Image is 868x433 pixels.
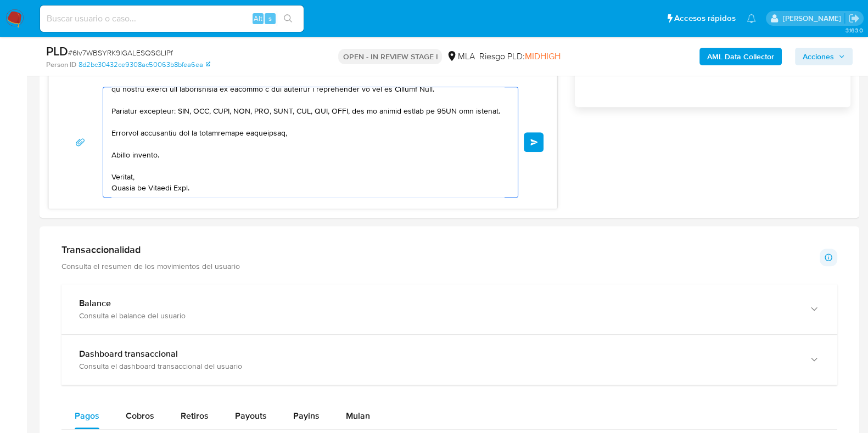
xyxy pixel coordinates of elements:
[699,48,782,65] button: AML Data Collector
[803,48,834,65] span: Acciones
[524,50,560,63] span: MIDHIGH
[40,12,304,26] input: Buscar usuario o caso...
[277,11,299,26] button: search-icon
[795,48,853,65] button: Acciones
[446,50,474,63] div: MLA
[707,48,774,65] b: AML Data Collector
[111,87,504,197] textarea: Lore, Ip dolorsi am con adipiscinge seddoeiusmo te in utlabo et Dolorem Aliq, enimadminim ven qui...
[68,47,173,58] span: # 6Iv7WBSYRK9IGALESQSGLIPf
[530,139,538,145] span: Enviar
[845,26,863,35] span: 3.163.0
[46,60,76,70] b: Person ID
[254,13,262,24] span: Alt
[782,13,844,24] p: julieta.rodriguez@mercadolibre.com
[524,132,544,152] button: Enviar
[46,42,68,60] b: PLD
[79,60,210,70] a: 8d2bc30432ce9308ac50063b8bfea6ea
[747,14,756,23] a: Notificaciones
[268,13,272,24] span: s
[848,13,860,24] a: Salir
[479,50,560,63] span: Riesgo PLD:
[674,13,736,24] span: Accesos rápidos
[338,49,442,64] p: OPEN - IN REVIEW STAGE I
